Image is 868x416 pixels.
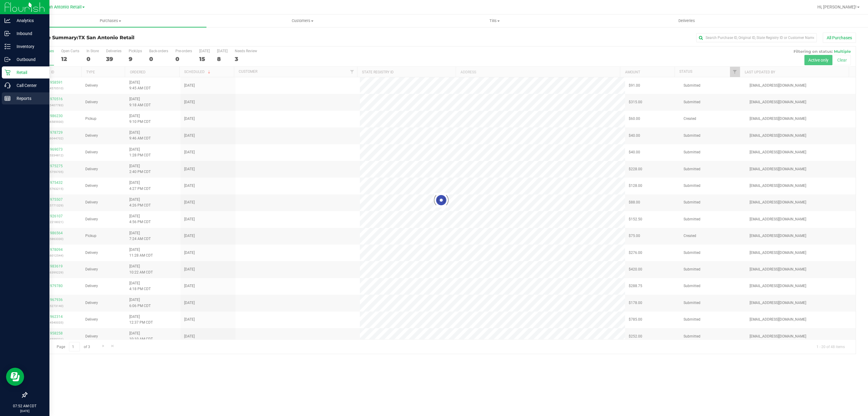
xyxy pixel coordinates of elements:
[11,69,47,76] p: Retail
[14,18,206,24] span: Purchases
[5,43,11,50] inline-svg: Inventory
[11,17,47,24] p: Analytics
[206,14,398,27] a: Customers
[39,5,82,10] span: TX San Antonio Retail
[5,18,11,24] inline-svg: Analytics
[5,69,11,75] inline-svg: Retail
[11,30,47,37] p: Inbound
[670,18,703,24] span: Deliveries
[207,18,398,24] span: Customers
[398,14,590,27] a: Tills
[696,33,817,42] input: Search Purchase ID, Original ID, State Registry ID or Customer Name...
[78,35,134,40] span: TX San Antonio Retail
[11,43,47,50] p: Inventory
[27,35,303,40] h3: Purchase Summary:
[3,403,47,409] p: 07:52 AM CDT
[5,82,11,88] inline-svg: Call Center
[11,56,47,63] p: Outbound
[823,33,856,43] button: All Purchases
[817,5,857,9] span: Hi, [PERSON_NAME]!
[6,368,24,386] iframe: Resource center
[11,82,47,89] p: Call Center
[5,56,11,62] inline-svg: Outbound
[5,30,11,37] inline-svg: Inbound
[591,14,783,27] a: Deliveries
[399,18,590,24] span: Tills
[14,14,206,27] a: Purchases
[5,95,11,101] inline-svg: Reports
[3,409,47,413] p: [DATE]
[11,95,47,102] p: Reports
